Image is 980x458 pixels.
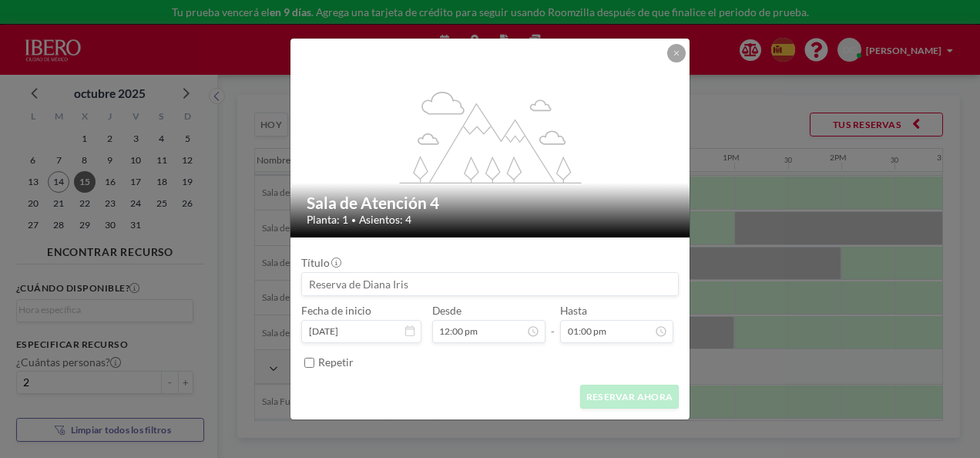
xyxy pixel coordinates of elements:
[560,304,587,317] label: Hasta
[307,213,348,226] span: Planta: 1
[551,308,555,338] span: -
[307,193,675,213] h2: Sala de Atención 4
[301,256,341,269] label: Título
[318,355,354,369] label: Repetir
[359,213,411,226] span: Asientos: 4
[301,304,371,317] label: Fecha de inicio
[580,385,679,409] button: RESERVAR AHORA
[351,215,356,225] span: •
[302,273,678,295] input: Reserva de Diana Iris
[432,304,461,317] label: Desde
